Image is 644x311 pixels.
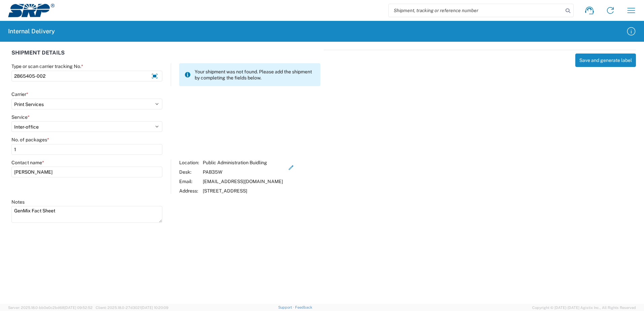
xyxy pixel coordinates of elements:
img: srp [8,4,55,17]
label: Carrier [11,91,28,97]
label: No. of packages [11,137,49,143]
span: Server: 2025.18.0-bb0e0c2bd68 [8,306,93,310]
label: Contact name [11,160,44,166]
label: Type or scan carrier tracking No. [11,63,83,69]
label: Service [11,114,30,120]
div: Email: [179,178,199,184]
label: Notes [11,199,25,205]
a: Support [278,305,295,309]
span: Copyright © [DATE]-[DATE] Agistix Inc., All Rights Reserved [532,305,636,311]
div: [EMAIL_ADDRESS][DOMAIN_NAME] [203,178,283,184]
div: Public Administration Buidling [203,160,283,166]
div: Address: [179,188,199,194]
button: Save and generate label [575,54,636,67]
div: [STREET_ADDRESS] [203,188,283,194]
a: Feedback [295,305,312,309]
span: Client: 2025.18.0-27d3021 [96,306,168,310]
h2: Internal Delivery [8,27,55,35]
span: [DATE] 10:20:09 [141,306,168,310]
div: Desk: [179,169,199,175]
div: Location: [179,160,199,166]
span: [DATE] 09:52:52 [64,306,93,310]
div: PAB35W [203,169,283,175]
input: Shipment, tracking or reference number [389,4,563,17]
span: Your shipment was not found. Please add the shipment by completing the fields below. [195,69,315,81]
div: SHIPMENT DETAILS [11,50,320,63]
